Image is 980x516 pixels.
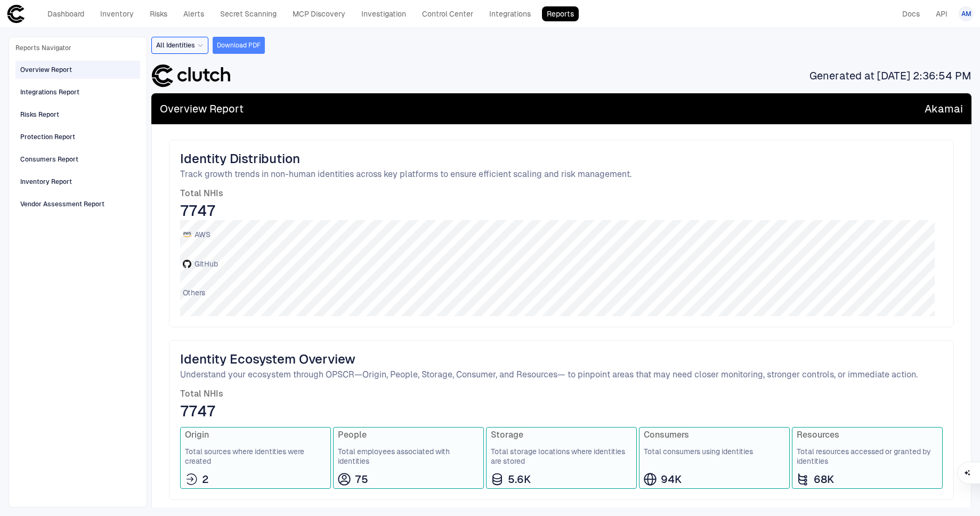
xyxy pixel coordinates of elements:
[20,110,59,119] div: Risks Report
[542,6,579,21] a: Reports
[797,430,938,440] span: Resources
[508,472,531,486] span: 5.6K
[961,10,971,18] span: AM
[484,6,536,21] a: Integrations
[20,65,72,75] div: Overview Report
[797,447,938,466] span: Total resources accessed or granted by identities
[215,6,281,21] a: Secret Scanning
[959,6,974,21] button: AM
[661,472,682,486] span: 94K
[931,6,952,21] a: API
[20,87,79,97] div: Integrations Report
[179,6,209,21] a: Alerts
[644,430,785,440] span: Consumers
[156,41,195,50] span: All Identities
[180,401,943,421] span: 7747
[20,177,72,187] div: Inventory Report
[185,430,326,440] span: Origin
[213,37,265,54] button: Download PDF
[180,351,943,367] span: Identity Ecosystem Overview
[180,369,943,380] span: Understand your ecosystem through OPSCR—Origin, People, Storage, Consumer, and Resources— to pinp...
[491,430,632,440] span: Storage
[180,151,943,167] span: Identity Distribution
[644,447,785,456] span: Total consumers using identities
[288,6,350,21] a: MCP Discovery
[814,472,834,486] span: 68K
[20,132,75,142] div: Protection Report
[202,472,209,486] span: 2
[180,389,943,399] span: Total NHIs
[145,6,172,21] a: Risks
[180,169,943,180] span: Track growth trends in non-human identities across key platforms to ensure efficient scaling and ...
[20,155,78,164] div: Consumers Report
[925,102,963,116] span: Akamai
[43,6,89,21] a: Dashboard
[417,6,478,21] a: Control Center
[20,199,104,209] div: Vendor Assessment Report
[897,6,925,21] a: Docs
[338,430,479,440] span: People
[357,6,411,21] a: Investigation
[355,472,368,486] span: 75
[491,447,632,466] span: Total storage locations where identities are stored
[185,447,326,466] span: Total sources where identities were created
[160,102,244,116] span: Overview Report
[180,201,943,220] span: 7747
[338,447,479,466] span: Total employees associated with identities
[180,188,943,199] span: Total NHIs
[15,44,71,52] span: Reports Navigator
[809,69,971,83] span: Generated at [DATE] 2:36:54 PM
[95,6,139,21] a: Inventory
